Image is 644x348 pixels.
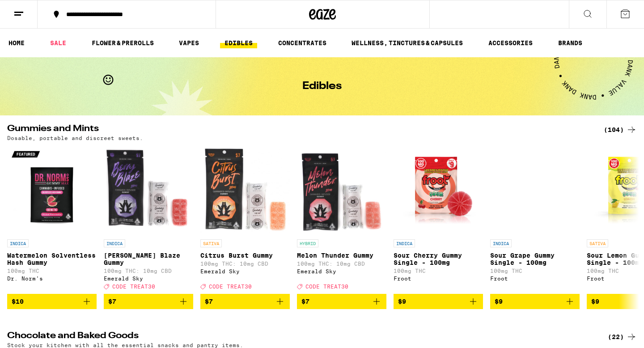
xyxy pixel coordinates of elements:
h2: Gummies and Mints [7,124,593,135]
p: [PERSON_NAME] Blaze Gummy [104,252,193,266]
a: Open page for Citrus Burst Gummy from Emerald Sky [200,145,290,294]
p: Sour Cherry Gummy Single - 100mg [394,252,483,266]
button: Add to bag [394,294,483,309]
p: SATIVA [200,239,222,247]
img: Emerald Sky - Berry Blaze Gummy [104,145,193,235]
p: HYBRID [297,239,318,247]
span: Help [21,6,39,14]
a: SALE [46,38,71,48]
a: ACCESSORIES [484,38,537,48]
img: Dr. Norm's - Watermelon Solventless Hash Gummy [7,145,97,235]
img: Emerald Sky - Melon Thunder Gummy [297,145,386,235]
span: $9 [591,298,599,305]
div: Emerald Sky [104,276,193,281]
p: 100mg THC [394,268,483,274]
span: $7 [301,298,309,305]
p: INDICA [394,239,415,247]
img: Froot - Sour Grape Gummy Single - 100mg [490,145,580,235]
div: Emerald Sky [297,268,386,274]
p: 100mg THC [490,268,580,274]
a: FLOWER & PREROLLS [87,38,158,48]
p: 100mg THC [7,268,97,274]
span: CODE TREAT30 [112,284,155,289]
button: Add to bag [104,294,193,309]
span: $7 [205,298,213,305]
img: Froot - Sour Cherry Gummy Single - 100mg [394,145,483,235]
h2: Chocolate and Baked Goods [7,331,593,342]
a: Open page for Watermelon Solventless Hash Gummy from Dr. Norm's [7,145,97,294]
a: Open page for Berry Blaze Gummy from Emerald Sky [104,145,193,294]
h1: Edibles [302,81,342,92]
img: Emerald Sky - Citrus Burst Gummy [200,145,290,235]
div: Emerald Sky [200,268,290,274]
button: Add to bag [297,294,386,309]
a: (22) [608,331,637,342]
span: $7 [108,298,116,305]
p: SATIVA [587,239,608,247]
a: Open page for Sour Grape Gummy Single - 100mg from Froot [490,145,580,294]
div: Froot [394,276,483,281]
a: Open page for Sour Cherry Gummy Single - 100mg from Froot [394,145,483,294]
a: WELLNESS, TINCTURES & CAPSULES [347,38,467,48]
p: INDICA [7,239,29,247]
div: Dr. Norm's [7,276,97,281]
p: Dosable, portable and discreet sweets. [7,135,143,141]
p: Stock your kitchen with all the essential snacks and pantry items. [7,342,243,348]
p: 100mg THC: 10mg CBD [200,261,290,267]
div: Froot [490,276,580,281]
p: Citrus Burst Gummy [200,252,290,259]
a: CONCENTRATES [274,38,331,48]
a: (104) [604,124,637,135]
p: INDICA [104,239,125,247]
p: 100mg THC: 10mg CBD [297,261,386,267]
a: EDIBLES [220,38,257,48]
button: Add to bag [7,294,97,309]
span: CODE TREAT30 [209,284,252,289]
button: Add to bag [490,294,580,309]
a: VAPES [174,38,203,48]
p: Sour Grape Gummy Single - 100mg [490,252,580,266]
button: Add to bag [200,294,290,309]
p: 100mg THC: 10mg CBD [104,268,193,274]
span: $9 [398,298,406,305]
p: Watermelon Solventless Hash Gummy [7,252,97,266]
button: BRANDS [554,38,587,48]
span: $9 [495,298,503,305]
p: Melon Thunder Gummy [297,252,386,259]
a: HOME [4,38,29,48]
a: Open page for Melon Thunder Gummy from Emerald Sky [297,145,386,294]
p: INDICA [490,239,512,247]
span: $10 [12,298,24,305]
span: CODE TREAT30 [305,284,348,289]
